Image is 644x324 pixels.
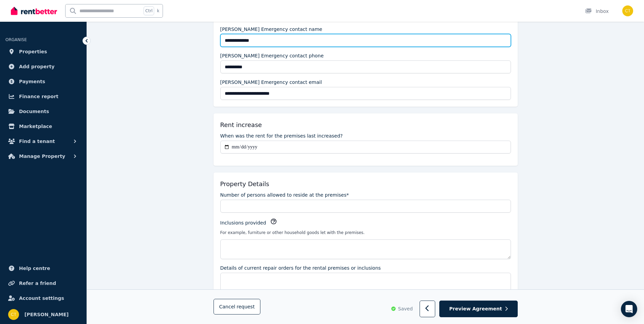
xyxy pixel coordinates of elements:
[585,8,609,15] div: Inbox
[5,276,81,290] a: Refer a friend
[5,90,81,103] a: Finance report
[5,291,81,305] a: Account settings
[219,304,255,310] span: Cancel
[5,134,81,148] button: Find a tenant
[220,132,343,139] label: When was the rent for the premises last increased?
[220,192,349,198] label: Number of persons allowed to reside at the premises*
[11,6,57,16] img: RentBetter
[5,262,81,275] a: Help centre
[19,152,65,160] span: Manage Property
[24,310,69,319] span: [PERSON_NAME]
[19,122,52,130] span: Marketplace
[398,306,413,312] span: Saved
[8,309,19,320] img: Colleen Thomas
[157,8,159,14] span: k
[19,48,47,56] span: Properties
[220,120,262,130] h5: Rent increase
[220,230,511,235] p: For example, furniture or other household goods let with the premises.
[144,6,154,15] span: Ctrl
[5,37,27,42] span: ORGANISE
[220,26,323,33] label: [PERSON_NAME] Emergency contact name
[5,45,81,58] a: Properties
[5,60,81,73] a: Add property
[19,294,64,302] span: Account settings
[19,279,56,287] span: Refer a friend
[19,264,50,272] span: Help centre
[19,77,45,86] span: Payments
[439,301,517,318] button: Preview Agreement
[220,79,322,86] label: [PERSON_NAME] Emergency contact email
[220,52,324,59] label: [PERSON_NAME] Emergency contact phone
[220,179,269,189] h5: Property Details
[220,265,381,271] label: Details of current repair orders for the rental premises or inclusions
[5,105,81,118] a: Documents
[220,219,266,226] label: Inclusions provided
[449,306,502,312] span: Preview Agreement
[5,149,81,163] button: Manage Property
[214,299,261,315] button: Cancelrequest
[622,5,633,16] img: Colleen Thomas
[5,75,81,88] a: Payments
[19,107,49,115] span: Documents
[19,92,58,101] span: Finance report
[19,62,55,71] span: Add property
[237,304,255,310] span: request
[19,137,55,145] span: Find a tenant
[621,301,637,317] div: Open Intercom Messenger
[5,120,81,133] a: Marketplace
